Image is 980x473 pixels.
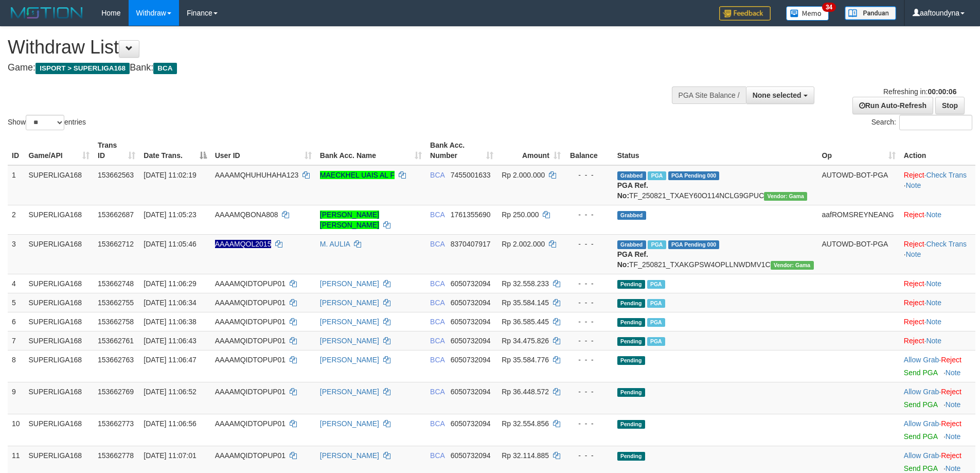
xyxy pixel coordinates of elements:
a: Allow Grab [904,419,939,428]
span: Grabbed [617,171,646,180]
td: · [900,293,975,312]
a: Send PGA [904,369,937,377]
span: [DATE] 11:06:47 [144,356,196,364]
span: Copy 7455001633 to clipboard [451,171,491,179]
span: 153662769 [98,388,134,396]
a: Reject [904,337,924,345]
div: - - - [569,336,609,346]
span: BCA [153,63,176,74]
span: · [904,356,941,364]
span: PGA Pending [668,171,720,180]
a: Stop [935,97,965,114]
span: Grabbed [617,240,646,249]
a: Reject [941,451,961,460]
span: 34 [822,3,836,12]
span: ISPORT > SUPERLIGA168 [35,63,130,74]
img: panduan.png [845,6,896,20]
a: MAECKHEL UAIS AL F [320,171,395,179]
a: Reject [904,171,924,179]
td: SUPERLIGA168 [25,274,94,293]
input: Search: [899,115,972,130]
span: Nama rekening ada tanda titik/strip, harap diedit [215,240,272,248]
span: AAAAMQIDTOPUP01 [215,318,286,326]
span: BCA [430,388,444,396]
a: Reject [904,279,924,288]
span: Copy 6050732094 to clipboard [451,318,491,326]
span: 153662563 [98,171,134,179]
a: Reject [941,419,961,428]
span: Pending [617,337,645,346]
span: Grabbed [617,211,646,220]
th: Date Trans.: activate to sort column descending [139,136,210,165]
span: BCA [430,318,444,326]
a: Reject [904,211,924,219]
a: Note [906,181,921,189]
span: Copy 6050732094 to clipboard [451,356,491,364]
th: Bank Acc. Number: activate to sort column ascending [426,136,497,165]
a: Run Auto-Refresh [852,97,933,114]
span: Refreshing in: [883,87,956,96]
td: 3 [8,234,25,274]
td: 8 [8,350,25,382]
span: [DATE] 11:06:38 [144,318,196,326]
a: [PERSON_NAME] [320,388,379,396]
div: - - - [569,278,609,289]
td: 4 [8,274,25,293]
a: [PERSON_NAME] [320,451,379,460]
span: Rp 32.558.233 [502,279,549,288]
span: Copy 6050732094 to clipboard [451,279,491,288]
span: [DATE] 11:06:56 [144,419,196,428]
img: Button%20Memo.svg [786,6,829,21]
th: ID [8,136,25,165]
label: Show entries [8,115,86,130]
div: - - - [569,418,609,429]
span: Pending [617,280,645,289]
td: 10 [8,414,25,446]
span: Marked by aafmaster [647,337,665,346]
div: - - - [569,170,609,180]
img: MOTION_logo.png [8,5,86,21]
a: Allow Grab [904,356,939,364]
span: AAAAMQIDTOPUP01 [215,451,286,460]
span: AAAAMQIDTOPUP01 [215,299,286,307]
div: - - - [569,297,609,308]
a: [PERSON_NAME] [320,299,379,307]
span: None selected [753,91,801,99]
a: Check Trans [926,171,967,179]
div: - - - [569,387,609,397]
a: Allow Grab [904,451,939,460]
span: Pending [617,356,645,365]
span: · [904,388,941,396]
h1: Withdraw List [8,37,643,58]
img: Feedback.jpg [719,6,771,21]
span: 153662687 [98,211,134,219]
a: Reject [904,299,924,307]
span: BCA [430,299,444,307]
th: Amount: activate to sort column ascending [497,136,565,165]
a: Reject [904,318,924,326]
span: Copy 8370407917 to clipboard [451,240,491,248]
div: - - - [569,239,609,249]
td: · · [900,234,975,274]
span: 153662761 [98,337,134,345]
a: M. AULIA [320,240,350,248]
a: Note [926,337,941,345]
div: - - - [569,317,609,327]
td: · [900,382,975,414]
span: AAAAMQIDTOPUP01 [215,356,286,364]
div: - - - [569,355,609,365]
span: Rp 36.448.572 [502,388,549,396]
span: AAAAMQIDTOPUP01 [215,388,286,396]
td: TF_250821_TXAKGPSW4OPLLNWDMV1C [613,234,818,274]
td: SUPERLIGA168 [25,312,94,331]
td: SUPERLIGA168 [25,205,94,234]
a: Send PGA [904,464,937,472]
td: aafROMSREYNEANG [818,205,900,234]
span: BCA [430,211,444,219]
span: Marked by aafheankoy [648,171,666,180]
h4: Game: Bank: [8,63,643,73]
td: · [900,312,975,331]
a: Note [926,318,941,326]
span: Marked by aafheankoy [648,240,666,249]
span: BCA [430,451,444,460]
